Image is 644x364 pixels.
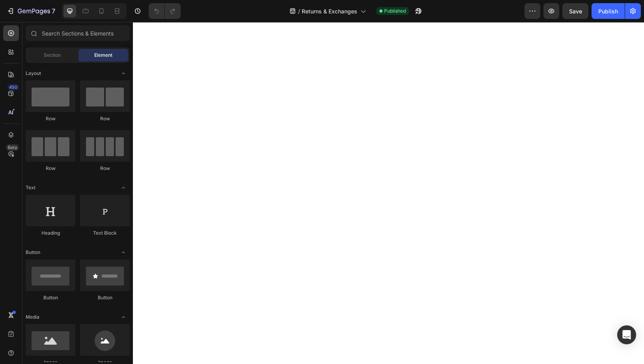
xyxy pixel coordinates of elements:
[569,8,582,15] span: Save
[80,115,130,122] div: Row
[80,230,130,237] div: Text Block
[149,3,181,19] div: Undo/Redo
[52,6,55,16] p: 7
[26,70,41,77] span: Layout
[26,25,130,41] input: Search Sections & Elements
[298,7,300,15] span: /
[3,3,59,19] button: 7
[384,7,406,15] span: Published
[80,165,130,172] div: Row
[44,52,61,59] span: Section
[26,294,75,301] div: Button
[6,144,19,151] div: Beta
[26,230,75,237] div: Heading
[80,294,130,301] div: Button
[117,246,130,259] span: Toggle open
[26,184,35,191] span: Text
[133,22,644,364] iframe: Design area
[598,7,618,15] div: Publish
[592,3,625,19] button: Publish
[117,67,130,80] span: Toggle open
[562,3,588,19] button: Save
[94,52,112,59] span: Element
[117,181,130,194] span: Toggle open
[7,84,19,90] div: 450
[617,325,636,344] div: Open Intercom Messenger
[26,115,75,122] div: Row
[302,7,357,15] span: Returns & Exchanges
[26,165,75,172] div: Row
[26,314,39,321] span: Media
[117,311,130,323] span: Toggle open
[26,249,40,256] span: Button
